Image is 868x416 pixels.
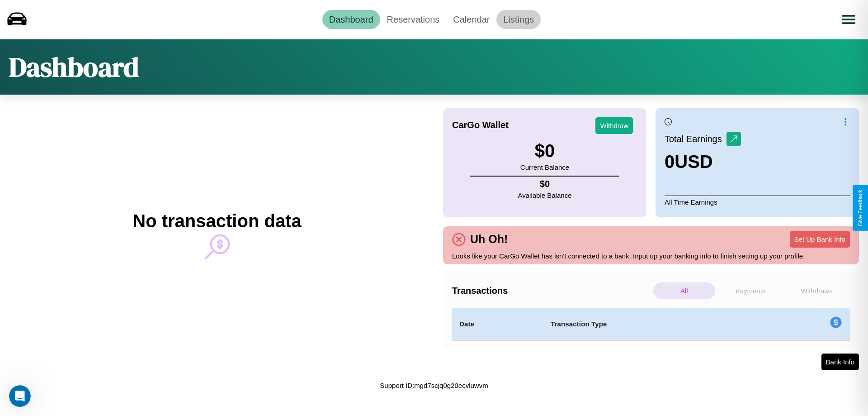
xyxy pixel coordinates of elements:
table: simple table [452,308,850,340]
p: Looks like your CarGo Wallet has isn't connected to a bank. Input up your banking info to finish ... [452,250,850,262]
p: Current Balance [520,161,569,173]
h4: Transaction Type [551,319,756,330]
button: Bank Info [821,354,859,370]
h4: Uh Oh! [466,233,512,246]
h3: 0 USD [665,152,741,172]
h4: CarGo Wallet [452,120,509,130]
h2: No transaction data [132,211,301,231]
p: All Time Earnings [665,196,850,208]
button: Open menu [836,7,861,32]
p: Support ID: mgd7scjq0g20ecvluwvm [380,379,488,392]
p: Available Balance [518,189,572,201]
h3: $ 0 [520,141,569,161]
p: Withdraws [786,282,848,299]
p: All [653,282,715,299]
button: Withdraw [595,117,633,134]
a: Reservations [380,10,447,29]
button: Set Up Bank Info [790,231,850,248]
a: Calendar [446,10,496,29]
p: Payments [720,282,782,299]
h4: $ 0 [518,179,572,189]
div: Give Feedback [857,190,863,226]
h4: Transactions [452,286,651,296]
a: Dashboard [322,10,380,29]
a: Listings [496,10,541,29]
p: Total Earnings [665,131,726,147]
iframe: Intercom live chat [9,385,31,407]
h1: Dashboard [9,48,139,86]
h4: Date [459,319,536,330]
